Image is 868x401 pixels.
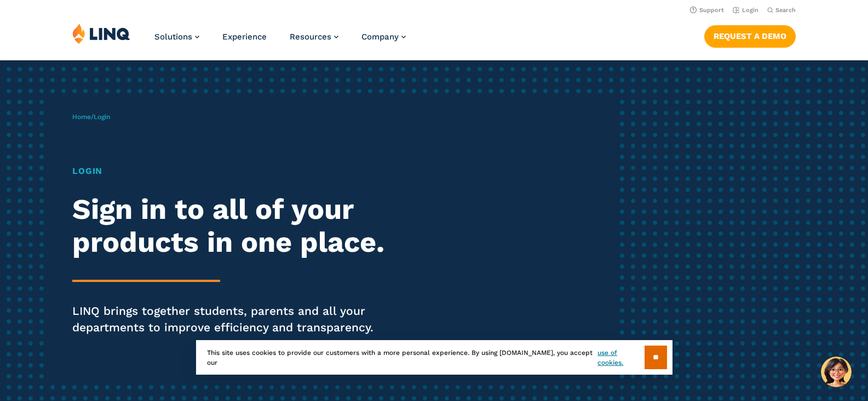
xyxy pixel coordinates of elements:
span: / [72,113,110,121]
img: LINQ | K‑12 Software [72,23,130,44]
a: Experience [222,32,267,42]
button: Open Search Bar [767,6,796,14]
span: Solutions [154,32,192,42]
span: Resources [290,32,331,42]
a: Support [690,7,724,14]
button: Hello, have a question? Let’s chat. [821,357,852,387]
a: Company [361,32,406,42]
span: Login [94,113,110,121]
span: Company [361,32,399,42]
a: Resources [290,32,338,42]
span: Search [775,7,796,14]
div: This site uses cookies to provide our customers with a more personal experience. By using [DOMAIN... [196,340,672,375]
a: Solutions [154,32,199,42]
p: LINQ brings together students, parents and all your departments to improve efficiency and transpa... [72,303,407,336]
h2: Sign in to all of your products in one place. [72,193,407,259]
a: Home [72,113,91,121]
h1: Login [72,165,407,178]
nav: Primary Navigation [154,23,406,59]
a: Request a Demo [704,25,796,47]
nav: Button Navigation [704,23,796,47]
a: use of cookies. [597,348,644,368]
a: Login [733,7,758,14]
